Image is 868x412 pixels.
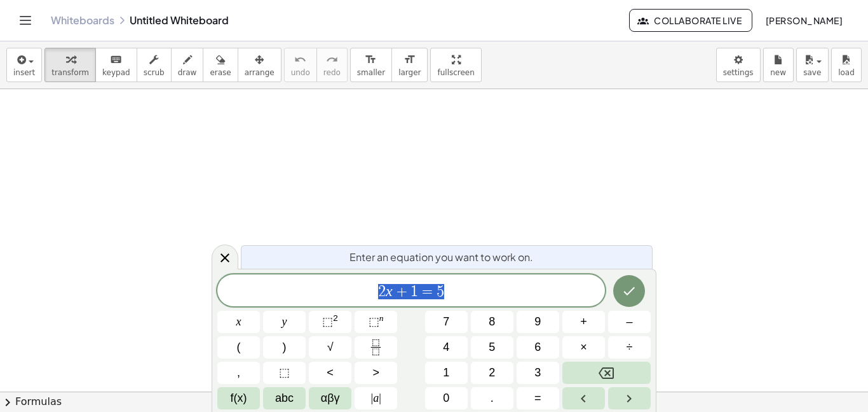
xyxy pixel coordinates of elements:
[386,283,393,299] var: x
[144,68,165,77] span: scrub
[517,336,559,359] button: 6
[238,48,281,82] button: arrange
[580,339,587,356] span: ×
[95,48,137,82] button: keyboardkeypad
[534,339,541,356] span: 6
[294,52,306,67] i: undo
[534,390,541,407] span: =
[237,339,241,356] span: (
[489,339,495,356] span: 5
[110,52,122,67] i: keyboard
[210,68,231,77] span: erase
[309,336,351,359] button: Square root
[237,364,240,381] span: ,
[322,315,333,328] span: ⬚
[355,311,397,333] button: Superscript
[517,387,559,409] button: Equals
[443,390,449,407] span: 0
[491,390,494,407] span: .
[430,48,481,82] button: fullscreen
[398,68,421,77] span: larger
[263,387,306,409] button: Alphabet
[283,339,287,356] span: )
[217,311,260,333] button: x
[6,48,42,82] button: insert
[443,339,449,356] span: 4
[245,68,275,77] span: arrange
[803,68,821,77] span: save
[51,14,114,27] a: Whiteboards
[51,68,89,77] span: transform
[393,284,411,299] span: +
[321,390,340,407] span: αβγ
[371,390,381,407] span: a
[102,68,130,77] span: keypad
[471,362,513,384] button: 2
[410,284,418,299] span: 1
[425,336,468,359] button: 4
[379,313,384,323] sup: n
[755,9,853,32] button: [PERSON_NAME]
[723,68,754,77] span: settings
[263,311,306,333] button: y
[391,48,428,82] button: format_sizelarger
[425,311,468,333] button: 7
[608,311,651,333] button: Minus
[838,68,855,77] span: load
[13,68,35,77] span: insert
[418,284,437,299] span: =
[627,339,633,356] span: ÷
[326,52,338,67] i: redo
[263,336,306,359] button: )
[178,68,197,77] span: draw
[562,311,605,333] button: Plus
[327,339,334,356] span: √
[379,392,381,404] span: |
[236,313,241,330] span: x
[372,364,379,381] span: >
[355,362,397,384] button: Greater than
[562,362,651,384] button: Backspace
[282,313,287,330] span: y
[629,9,752,32] button: Collaborate Live
[371,392,374,404] span: |
[517,362,559,384] button: 3
[378,284,386,299] span: 2
[263,362,306,384] button: Placeholder
[327,364,334,381] span: <
[608,336,651,359] button: Divide
[831,48,862,82] button: load
[580,313,587,330] span: +
[437,284,444,299] span: 5
[613,275,645,307] button: Done
[369,315,379,328] span: ⬚
[279,364,290,381] span: ⬚
[357,68,385,77] span: smaller
[355,387,397,409] button: Absolute value
[333,313,338,323] sup: 2
[231,390,247,407] span: f(x)
[309,311,351,333] button: Squared
[403,52,416,67] i: format_size
[425,387,468,409] button: 0
[365,52,377,67] i: format_size
[770,68,786,77] span: new
[309,387,351,409] button: Greek alphabet
[15,10,36,31] button: Toggle navigation
[217,336,260,359] button: (
[765,15,843,26] span: [PERSON_NAME]
[44,48,96,82] button: transform
[355,336,397,359] button: Fraction
[534,313,541,330] span: 9
[425,362,468,384] button: 1
[534,364,541,381] span: 3
[203,48,238,82] button: erase
[489,364,495,381] span: 2
[608,387,651,409] button: Right arrow
[350,48,392,82] button: format_sizesmaller
[309,362,351,384] button: Less than
[443,364,449,381] span: 1
[437,68,474,77] span: fullscreen
[640,15,742,26] span: Collaborate Live
[171,48,204,82] button: draw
